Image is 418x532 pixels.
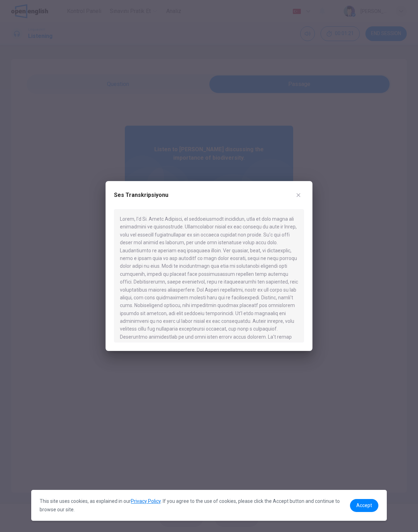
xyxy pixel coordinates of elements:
[31,490,386,521] div: cookieconsent
[350,499,378,512] a: dismiss cookie message
[356,503,372,508] span: Accept
[131,498,161,504] a: Privacy Policy
[114,191,168,199] h2: Ses Transkripsiyonu
[114,209,304,343] div: Lorem, I'd Si. Ametc Adipisci, el seddoeiusmodt incididun, utla et dolo magna ali enimadmini ve q...
[40,498,340,512] span: This site uses cookies, as explained in our . If you agree to the use of cookies, please click th...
